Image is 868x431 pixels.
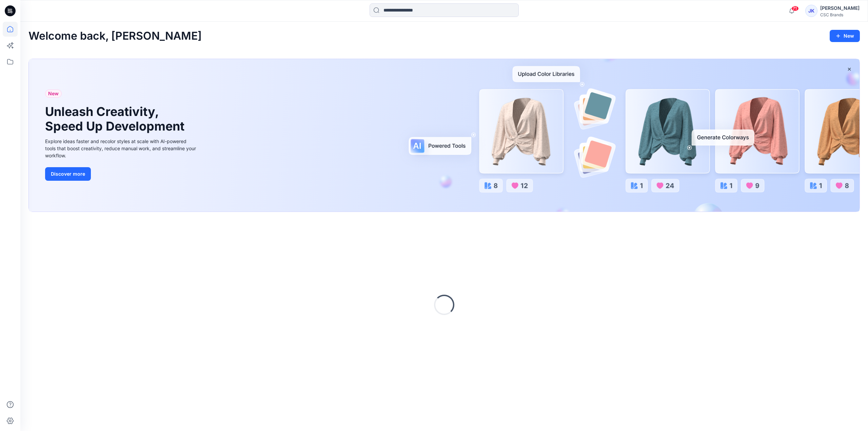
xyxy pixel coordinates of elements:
h1: Unleash Creativity, Speed Up Development [45,104,188,134]
h2: Welcome back, [PERSON_NAME] [28,30,202,42]
div: CSC Brands [820,12,860,17]
button: New [830,30,860,42]
span: New [48,90,59,98]
div: [PERSON_NAME] [820,4,860,12]
a: Discover more [45,167,198,181]
button: Discover more [45,167,91,181]
span: 71 [791,6,799,11]
div: JK [805,5,817,17]
div: Explore ideas faster and recolor styles at scale with AI-powered tools that boost creativity, red... [45,138,198,159]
